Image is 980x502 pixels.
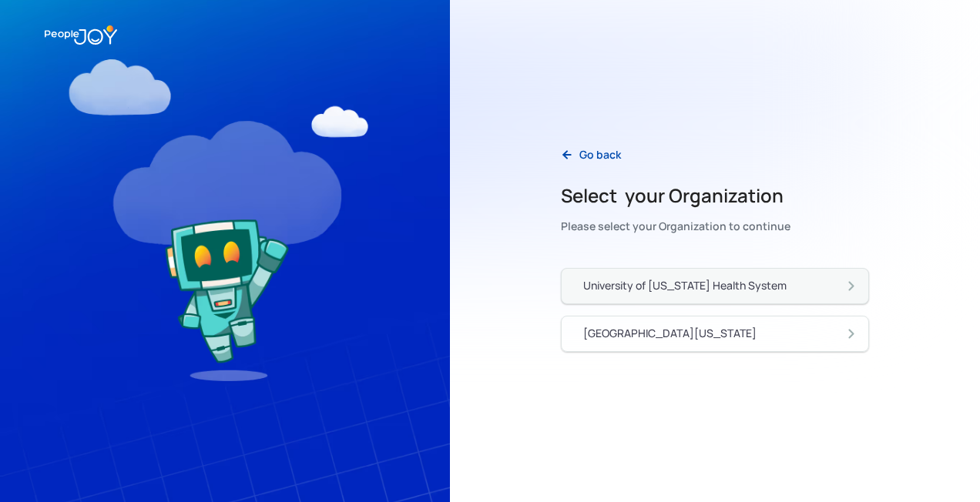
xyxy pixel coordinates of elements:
[583,326,757,341] div: [GEOGRAPHIC_DATA][US_STATE]
[549,139,633,171] a: Go back
[561,216,790,237] div: Please select your Organization to continue
[561,268,869,304] a: University of [US_STATE] Health System
[561,183,790,208] h2: Select your Organization
[561,316,869,352] a: [GEOGRAPHIC_DATA][US_STATE]
[579,147,621,162] div: Go back
[583,278,787,293] div: University of [US_STATE] Health System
